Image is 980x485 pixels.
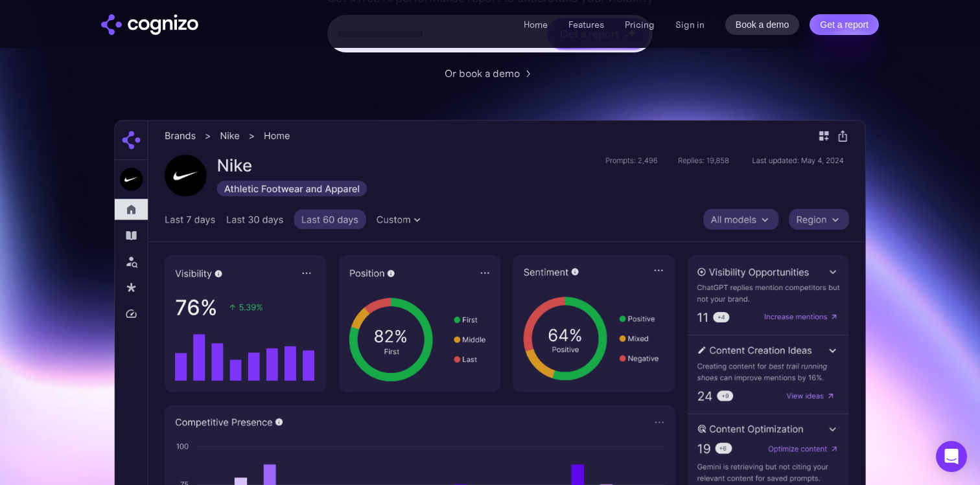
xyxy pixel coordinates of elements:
a: home [101,14,198,35]
div: Open Intercom Messenger [936,441,967,472]
a: Get a report [810,14,879,35]
a: Book a demo [725,14,800,35]
a: Home [524,19,548,30]
div: Or book a demo [445,65,520,81]
a: Features [568,19,604,30]
a: Pricing [625,19,655,30]
a: Sign in [675,17,705,32]
a: Or book a demo [445,65,535,81]
img: cognizo logo [101,14,198,35]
